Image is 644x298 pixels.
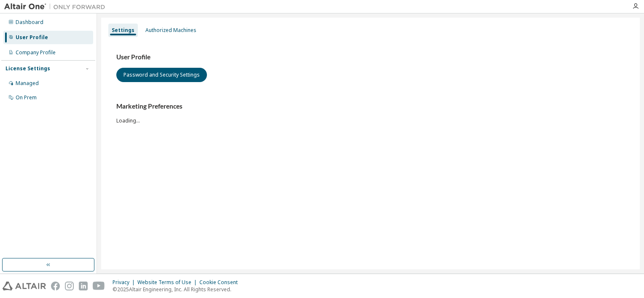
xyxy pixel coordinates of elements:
[16,34,48,41] div: User Profile
[93,282,105,290] img: youtube.svg
[116,53,625,61] h3: User Profile
[65,282,74,290] img: instagram.svg
[79,282,88,290] img: linkedin.svg
[5,65,50,72] div: License Settings
[199,279,243,286] div: Cookie Consent
[145,27,196,34] div: Authorized Machines
[116,102,625,124] div: Loading...
[116,102,625,111] h3: Marketing Preferences
[113,286,243,293] p: © 2025 Altair Engineering, Inc. All Rights Reserved.
[16,94,37,101] div: On Prem
[51,282,60,290] img: facebook.svg
[3,282,46,290] img: altair_logo.svg
[4,3,110,11] img: Altair One
[116,68,207,82] button: Password and Security Settings
[113,279,137,286] div: Privacy
[16,80,39,87] div: Managed
[16,19,43,26] div: Dashboard
[16,49,56,56] div: Company Profile
[137,279,199,286] div: Website Terms of Use
[112,27,134,34] div: Settings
